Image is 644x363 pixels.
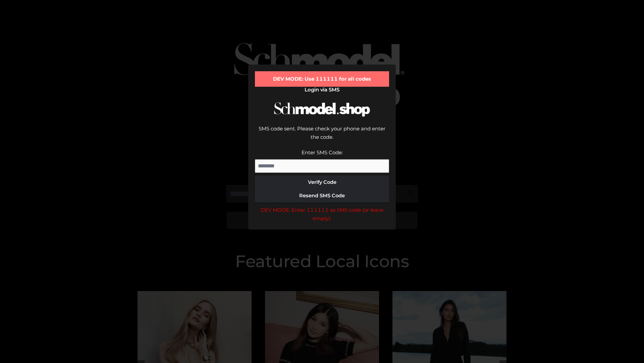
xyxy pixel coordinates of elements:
[255,206,389,223] div: DEV MODE: Enter 111111 as SMS code (or leave empty).
[255,124,389,148] div: SMS code sent. Please check your phone and enter the code.
[302,149,343,156] label: Enter SMS Code:
[255,87,389,93] h2: Login via SMS
[272,96,372,123] img: Schmodel Logo
[255,71,389,87] div: DEV MODE: Use 111111 for all codes
[255,189,389,202] button: Resend SMS Code
[255,175,389,189] button: Verify Code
